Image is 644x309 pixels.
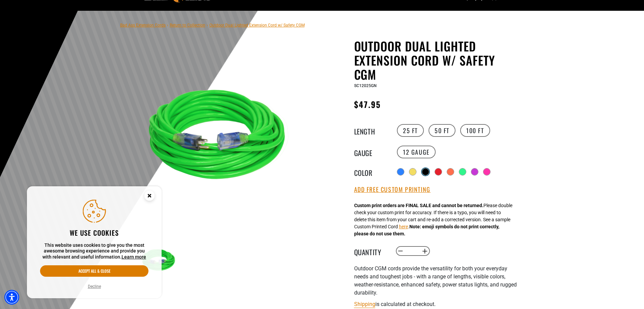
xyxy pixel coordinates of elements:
strong: Custom print orders are FINAL SALE and cannot be returned. [354,203,483,208]
span: SC12025GN [354,83,377,88]
legend: Length [354,126,388,135]
a: Shipping [354,301,375,307]
h2: We use cookies [40,228,148,237]
a: Bad Ass Extension Cords [120,23,166,28]
label: 50 FT [429,124,455,137]
label: 25 FT [397,124,424,137]
button: Add Free Custom Printing [354,186,431,193]
legend: Color [354,167,388,176]
span: › [207,23,208,28]
a: Return to Collection [170,23,205,28]
legend: Gauge [354,148,388,156]
div: Please double check your custom print for accuracy. If there is a typo, you will need to delete t... [354,202,512,237]
span: › [167,23,168,28]
p: This website uses cookies to give you the most awesome browsing experience and provide you with r... [40,242,148,260]
span: $47.95 [354,98,381,110]
div: is calculated at checkout. [354,300,519,309]
button: Accept all & close [40,265,148,277]
a: This website uses cookies to give you the most awesome browsing experience and provide you with r... [122,254,146,260]
button: here [399,223,408,230]
strong: Note: emoji symbols do not print correctly, please do not use them. [354,224,499,236]
div: Accessibility Menu [4,290,19,305]
span: Outdoor CGM cords provide the versatility for both your everyday needs and toughest jobs - with a... [354,265,517,296]
label: 100 FT [460,124,490,137]
button: Decline [86,283,103,290]
aside: Cookie Consent [27,186,162,299]
span: Outdoor Dual Lighted Extension Cord w/ Safety CGM [209,23,305,28]
button: Close this option [137,186,162,207]
h1: Outdoor Dual Lighted Extension Cord w/ Safety CGM [354,39,519,81]
nav: breadcrumbs [120,21,305,29]
label: Quantity [354,247,388,256]
img: green [140,56,302,218]
label: 12 Gauge [397,146,436,158]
